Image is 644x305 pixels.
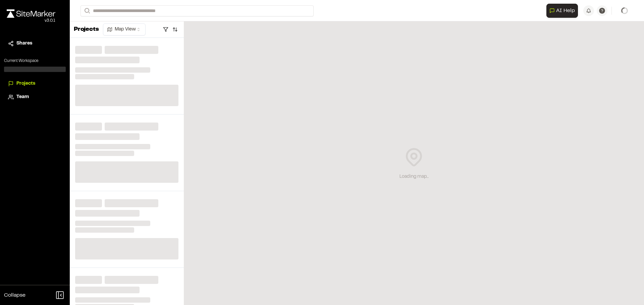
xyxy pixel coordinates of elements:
[7,18,55,24] div: Oh geez...please don't...
[546,4,578,18] button: Open AI Assistant
[4,291,25,299] span: Collapse
[74,25,99,34] p: Projects
[556,7,575,15] span: AI Help
[546,4,581,18] div: Open AI Assistant
[7,9,55,18] img: rebrand.png
[399,173,429,180] div: Loading map...
[8,93,62,101] a: Team
[8,40,62,47] a: Shares
[80,5,93,16] button: Search
[16,40,32,47] span: Shares
[8,80,62,87] a: Projects
[16,80,35,87] span: Projects
[16,93,29,101] span: Team
[4,58,66,64] p: Current Workspace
